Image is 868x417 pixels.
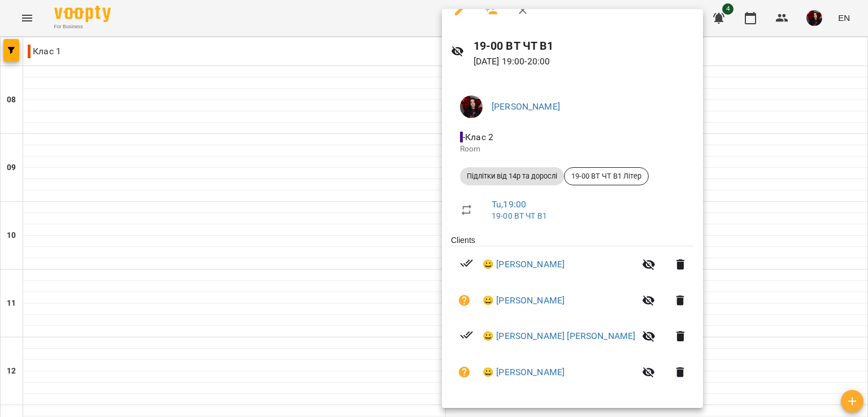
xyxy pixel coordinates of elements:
div: 19-00 ВТ ЧТ В1 Літер [564,167,649,185]
span: 19-00 ВТ ЧТ В1 Літер [565,171,648,181]
svg: Paid [460,328,474,342]
svg: Paid [460,257,474,270]
ul: Clients [451,234,694,394]
span: Підлітки від 14р та дорослі [460,171,564,181]
h6: 19-00 ВТ ЧТ В1 [474,37,694,55]
a: 😀 [PERSON_NAME] [483,294,565,307]
a: 😀 [PERSON_NAME] [483,366,565,379]
a: 19-00 ВТ ЧТ В1 [492,211,547,220]
a: 😀 [PERSON_NAME] [483,258,565,271]
a: [PERSON_NAME] [492,101,560,112]
a: 😀 [PERSON_NAME] [PERSON_NAME] [483,329,635,343]
button: Unpaid. Bill the attendance? [451,287,478,314]
p: Room [460,144,685,155]
span: - Клас 2 [460,132,496,142]
img: 11eefa85f2c1bcf485bdfce11c545767.jpg [460,95,483,118]
button: Unpaid. Bill the attendance? [451,359,478,386]
p: [DATE] 19:00 - 20:00 [474,55,694,68]
a: Tu , 19:00 [492,199,526,210]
